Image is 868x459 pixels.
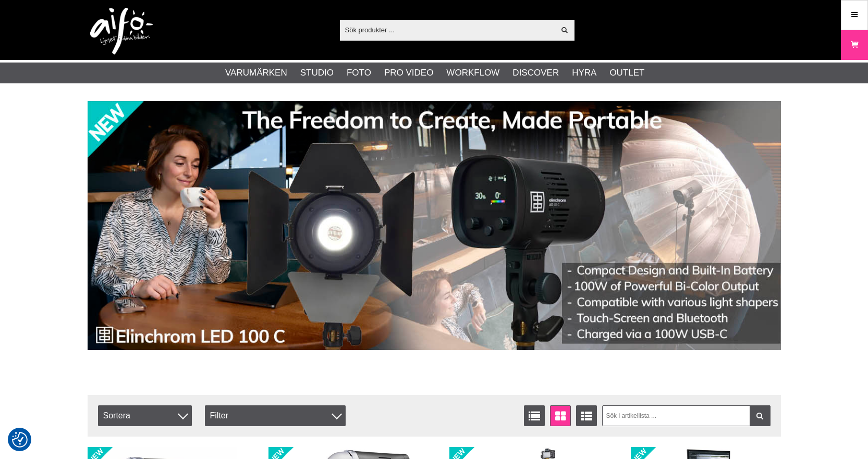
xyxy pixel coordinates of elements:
[347,66,371,80] a: Foto
[602,405,771,426] input: Sök i artikellista ...
[572,66,596,80] a: Hyra
[12,432,28,448] img: Revisit consent button
[90,8,153,55] img: logo.png
[750,405,771,426] a: Filtrera
[300,66,334,80] a: Studio
[88,101,781,350] img: Annons:002 banner-elin-led100c11390x.jpg
[446,66,499,80] a: Workflow
[225,66,287,80] a: Varumärken
[609,66,644,80] a: Outlet
[98,405,192,426] span: Sortera
[205,405,346,426] div: Filter
[512,66,559,80] a: Discover
[340,22,555,38] input: Sök produkter ...
[12,430,28,449] button: Samtyckesinställningar
[550,405,571,426] a: Fönstervisning
[384,66,433,80] a: Pro Video
[576,405,597,426] a: Utökad listvisning
[524,405,545,426] a: Listvisning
